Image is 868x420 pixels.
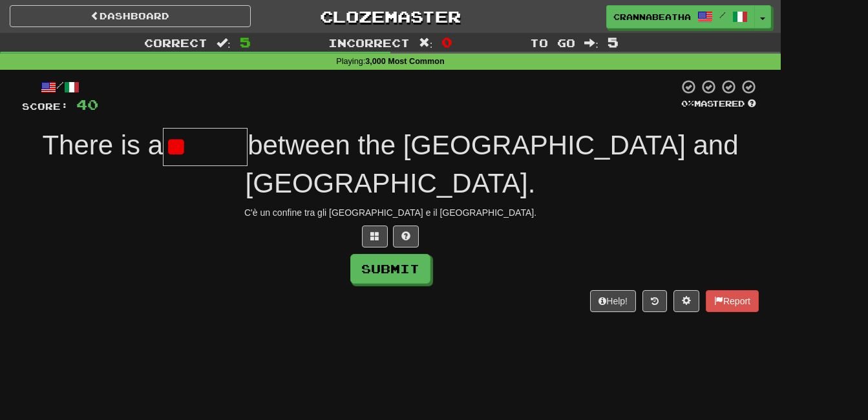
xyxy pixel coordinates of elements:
[608,34,619,50] span: 5
[42,130,163,160] span: There is a
[590,290,636,312] button: Help!
[350,254,430,284] button: Submit
[22,79,98,95] div: /
[606,5,755,28] a: crannabeatha /
[22,206,759,219] div: C'è un confine tra gli [GEOGRAPHIC_DATA] e il [GEOGRAPHIC_DATA].
[681,98,694,109] span: 0 %
[217,37,231,48] span: :
[642,290,667,312] button: Round history (alt+y)
[240,34,251,50] span: 5
[144,36,207,49] span: Correct
[246,130,739,198] span: between the [GEOGRAPHIC_DATA] and [GEOGRAPHIC_DATA].
[10,5,251,27] a: Dashboard
[419,37,433,48] span: :
[584,37,598,48] span: :
[530,36,575,49] span: To go
[328,36,410,49] span: Incorrect
[719,10,726,19] span: /
[76,96,98,112] span: 40
[613,11,691,23] span: crannabeatha
[365,57,444,66] strong: 3,000 Most Common
[393,226,419,247] button: Single letter hint - you only get 1 per sentence and score half the points! alt+h
[679,98,759,110] div: Mastered
[441,34,452,50] span: 0
[362,226,388,247] button: Switch sentence to multiple choice alt+p
[22,101,69,112] span: Score:
[706,290,759,312] button: Report
[270,5,511,28] a: Clozemaster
